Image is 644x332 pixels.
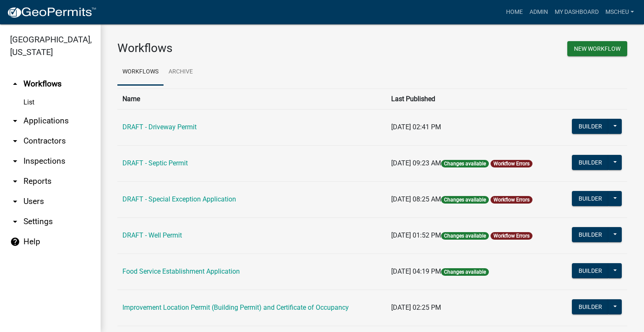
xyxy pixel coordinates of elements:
i: help [10,237,20,247]
a: Admin [526,4,551,20]
i: arrow_drop_down [10,116,20,126]
span: [DATE] 09:23 AM [391,159,441,167]
button: New Workflow [567,41,627,56]
i: arrow_drop_up [10,79,20,89]
span: Changes available [441,268,489,276]
span: [DATE] 01:52 PM [391,231,441,239]
a: mscheu [602,4,637,20]
i: arrow_drop_down [10,156,20,166]
span: Changes available [441,160,489,167]
i: arrow_drop_down [10,196,20,207]
span: [DATE] 04:19 PM [391,267,441,275]
button: Builder [572,155,609,170]
span: [DATE] 02:41 PM [391,123,441,131]
h3: Workflows [117,41,366,55]
i: arrow_drop_down [10,217,20,227]
span: [DATE] 02:25 PM [391,303,441,311]
span: Changes available [441,232,489,240]
a: Workflow Errors [493,197,530,203]
span: [DATE] 08:25 AM [391,195,441,203]
a: DRAFT - Driveway Permit [122,123,197,131]
i: arrow_drop_down [10,176,20,186]
button: Builder [572,227,609,242]
a: Workflow Errors [493,161,530,167]
a: Workflows [117,59,164,86]
a: DRAFT - Septic Permit [122,159,188,167]
a: DRAFT - Special Exception Application [122,195,236,203]
a: Workflow Errors [493,233,530,239]
a: Food Service Establishment Application [122,267,240,275]
a: Archive [164,59,198,86]
a: Improvement Location Permit (Building Permit) and Certificate of Occupancy [122,303,349,311]
th: Name [117,89,386,109]
i: arrow_drop_down [10,136,20,146]
button: Builder [572,191,609,206]
a: Home [503,4,526,20]
button: Builder [572,263,609,278]
button: Builder [572,119,609,134]
span: Changes available [441,196,489,204]
a: DRAFT - Well Permit [122,231,182,239]
button: Builder [572,299,609,314]
th: Last Published [386,89,558,109]
a: My Dashboard [551,4,602,20]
